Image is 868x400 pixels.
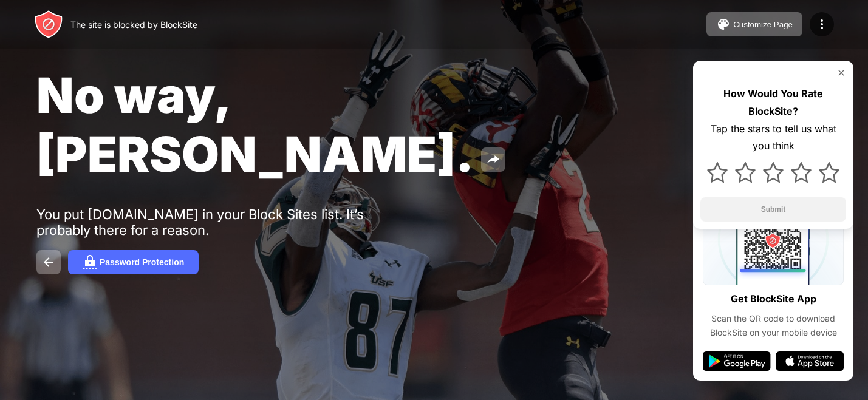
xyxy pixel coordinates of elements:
[34,10,63,39] img: header-logo.svg
[735,162,756,183] img: star.svg
[716,17,731,32] img: pallet.svg
[700,120,846,155] div: Tap the stars to tell us what you think
[486,152,501,167] img: share.svg
[763,162,784,183] img: star.svg
[703,351,771,371] img: google-play.svg
[36,66,474,183] span: No way, [PERSON_NAME].
[70,19,197,30] div: The site is blocked by BlockSite
[706,12,802,36] button: Customize Page
[791,162,812,183] img: star.svg
[819,162,839,183] img: star.svg
[700,197,846,222] button: Submit
[707,162,728,183] img: star.svg
[700,85,846,120] div: How Would You Rate BlockSite?
[815,17,829,32] img: menu-icon.svg
[733,20,793,29] div: Customize Page
[36,247,324,386] iframe: Banner
[776,351,844,371] img: app-store.svg
[836,68,846,78] img: rate-us-close.svg
[36,206,412,238] div: You put [DOMAIN_NAME] in your Block Sites list. It’s probably there for a reason.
